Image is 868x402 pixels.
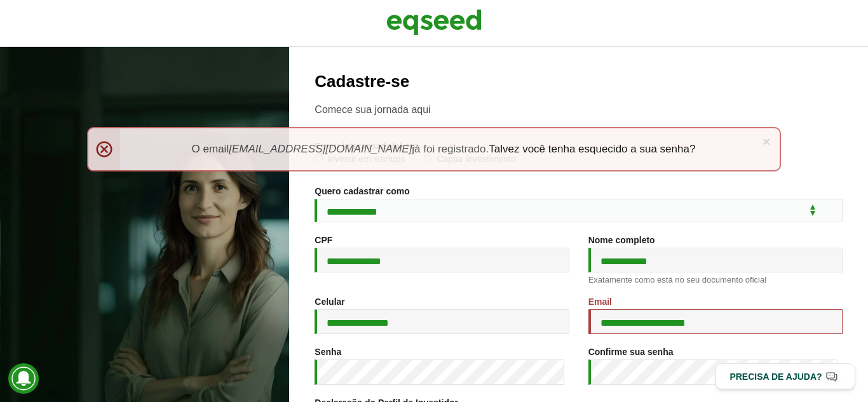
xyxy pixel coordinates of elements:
[588,236,655,245] label: Nome completo
[229,143,412,155] em: [EMAIL_ADDRESS][DOMAIN_NAME]
[315,297,344,306] label: Celular
[588,347,674,356] label: Confirme sua senha
[489,144,695,154] a: Talvez você tenha esquecido a sua senha?
[315,236,332,245] label: CPF
[315,347,341,356] label: Senha
[87,127,782,171] div: O email já foi registrado.
[386,6,482,38] img: EqSeed Logo
[588,297,612,306] label: Email
[315,104,843,116] p: Comece sua jornada aqui
[315,72,843,91] h2: Cadastre-se
[588,276,843,284] div: Exatamente como está no seu documento oficial
[763,135,770,148] a: ×
[315,187,409,196] label: Quero cadastrar como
